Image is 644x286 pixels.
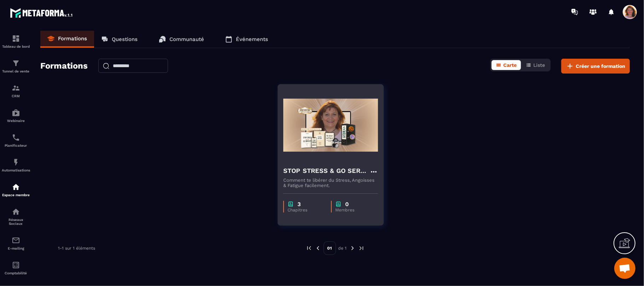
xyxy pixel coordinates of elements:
[40,31,94,48] a: Formations
[94,31,145,48] a: Questions
[503,62,517,68] span: Carte
[2,153,30,177] a: automationsautomationsAutomatisations
[2,177,30,202] a: automationsautomationsEspace membre
[2,271,30,275] p: Comptabilité
[2,103,30,128] a: automationsautomationsWebinaire
[283,90,378,160] img: formation-background
[297,201,301,208] p: 3
[2,78,30,103] a: formationformationCRM
[2,69,30,73] p: Tunnel de vente
[522,60,549,70] button: Liste
[335,208,371,212] p: Membres
[576,63,625,70] span: Créer une formation
[288,208,324,212] p: Chapitres
[324,241,336,255] p: 01
[12,183,20,191] img: automations
[492,60,521,70] button: Carte
[2,94,30,98] p: CRM
[315,245,321,251] img: prev
[2,144,30,147] p: Planificateur
[218,31,275,48] a: Événements
[349,245,356,251] img: next
[12,84,20,92] img: formation
[338,245,347,251] p: de 1
[2,45,30,48] p: Tableau de bord
[306,245,312,251] img: prev
[2,128,30,153] a: schedulerschedulerPlanificateur
[345,201,349,208] p: 0
[358,245,365,251] img: next
[12,261,20,269] img: accountant
[236,36,268,42] p: Événements
[614,258,636,279] a: Ouvrir le chat
[12,109,20,117] img: automations
[2,218,30,226] p: Réseaux Sociaux
[283,166,370,176] h4: STOP STRESS & GO SERENITY ©
[40,59,88,74] h2: Formations
[2,231,30,256] a: emailemailE-mailing
[58,35,87,42] p: Formations
[2,29,30,54] a: formationformationTableau de bord
[2,202,30,231] a: social-networksocial-networkRéseaux Sociaux
[12,158,20,167] img: automations
[288,201,294,208] img: chapter
[12,133,20,142] img: scheduler
[2,193,30,197] p: Espace membre
[335,201,342,208] img: chapter
[58,246,95,251] p: 1-1 sur 1 éléments
[12,34,20,43] img: formation
[2,54,30,78] a: formationformationTunnel de vente
[278,84,393,234] a: formation-backgroundSTOP STRESS & GO SERENITY ©Comment te libérer du Stress, Angoisses & Fatigue ...
[2,246,30,250] p: E-mailing
[112,36,138,42] p: Questions
[533,62,545,68] span: Liste
[2,168,30,172] p: Automatisations
[2,119,30,123] p: Webinaire
[12,59,20,68] img: formation
[561,59,630,74] button: Créer une formation
[12,236,20,245] img: email
[169,36,204,42] p: Communauté
[2,256,30,280] a: accountantaccountantComptabilité
[152,31,211,48] a: Communauté
[10,6,74,19] img: logo
[283,177,378,188] p: Comment te libérer du Stress, Angoisses & Fatigue facilement.
[12,208,20,216] img: social-network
